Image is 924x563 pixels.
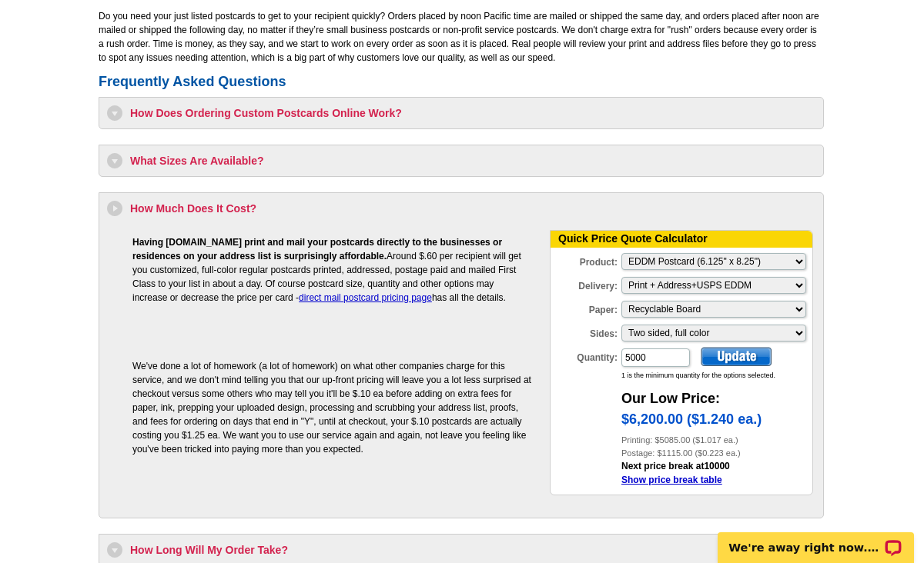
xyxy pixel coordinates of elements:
[551,323,620,341] label: Sides:
[621,459,812,487] div: Next price break at
[551,347,620,365] label: Quantity:
[621,434,812,447] div: Printing: $5085.00 ($1.017 ea.)
[107,105,815,121] h3: How Does Ordering Custom Postcards Online Work?
[621,381,812,409] div: Our Low Price:
[621,371,812,381] div: 1 is the minimum quantity for the options selected.
[621,409,812,434] div: $6,200.00 ($1.240 ea.)
[99,74,824,91] h2: Frequently Asked Questions
[621,447,812,460] div: Postage: $1115.00 ($0.223 ea.)
[132,237,502,262] b: Having [DOMAIN_NAME] print and mail your postcards directly to the businesses or residences on yo...
[551,299,620,317] label: Paper:
[551,252,620,269] label: Product:
[132,235,531,305] p: Around $.60 per recipient will get you customized, full-color regular postcards printed, addresse...
[708,515,924,563] iframe: LiveChat chat widget
[551,231,812,248] div: Quick Price Quote Calculator
[107,201,815,216] h3: How Much Does It Cost?
[704,461,729,471] a: 10000
[621,475,722,485] a: Show price break table
[299,292,432,303] a: direct mail postcard pricing page
[551,275,620,293] label: Delivery:
[99,9,824,65] p: Do you need your just listed postcards to get to your recipient quickly? Orders placed by noon Pa...
[107,153,815,168] h3: What Sizes Are Available?
[132,359,531,456] p: We've done a lot of homework (a lot of homework) on what other companies charge for this service,...
[107,542,815,558] h3: How Long Will My Order Take?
